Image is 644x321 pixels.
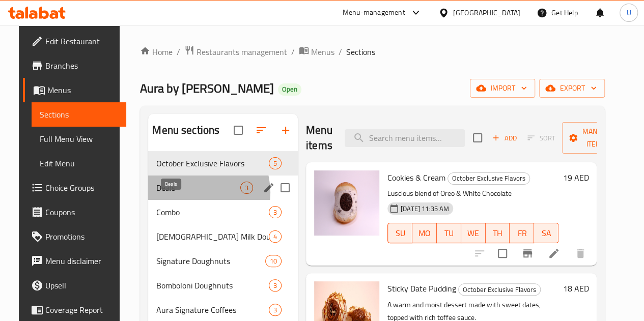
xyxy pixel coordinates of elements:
[467,127,488,149] span: Select section
[539,79,605,98] button: export
[447,172,530,185] div: October Exclusive Flavors
[515,241,540,266] button: Branch-specific-item
[346,46,375,58] span: Sections
[140,45,605,59] nav: breadcrumb
[23,53,126,78] a: Branches
[156,206,269,218] span: Combo
[156,279,269,291] span: Bomboloni Doughnuts
[32,151,126,176] a: Edit Menu
[273,118,298,142] button: Add section
[156,182,240,194] span: Deals
[453,7,520,18] div: [GEOGRAPHIC_DATA]
[156,230,269,243] div: Korean Milk Doughnuts
[278,85,301,94] span: Open
[314,170,379,236] img: Cookies & Cream
[269,157,282,169] div: items
[491,132,518,144] span: Add
[140,77,274,100] span: Aura by [PERSON_NAME]
[416,226,433,241] span: MO
[40,157,118,169] span: Edit Menu
[23,78,126,102] a: Menus
[23,176,126,200] a: Choice Groups
[299,45,334,59] a: Menus
[492,243,513,264] span: Select to update
[269,304,282,316] div: items
[547,82,597,95] span: export
[521,130,562,146] span: Select section first
[538,226,554,241] span: SA
[148,273,298,298] div: Bomboloni Doughnuts3
[23,29,126,53] a: Edit Restaurant
[23,224,126,249] a: Promotions
[448,172,529,184] span: October Exclusive Flavors
[241,183,253,193] span: 3
[311,46,334,58] span: Menus
[387,281,456,296] span: Sticky Date Pudding
[470,79,535,98] button: import
[266,256,281,266] span: 10
[40,108,118,121] span: Sections
[228,120,249,141] span: Select all sections
[265,255,282,267] div: items
[306,123,332,153] h2: Menu items
[562,122,630,154] button: Manage items
[184,45,287,59] a: Restaurants management
[148,224,298,249] div: [DEMOGRAPHIC_DATA] Milk Doughnuts4
[23,249,126,273] a: Menu disclaimer
[570,125,622,151] span: Manage items
[387,187,558,200] p: Luscious blend of Oreo & White Chocolate
[45,35,118,47] span: Edit Restaurant
[47,84,118,96] span: Menus
[339,46,342,58] li: /
[261,180,276,195] button: edit
[291,46,295,58] li: /
[490,226,506,241] span: TH
[514,226,530,241] span: FR
[45,230,118,243] span: Promotions
[23,273,126,298] a: Upsell
[626,7,631,18] span: U
[269,232,281,242] span: 4
[45,206,118,218] span: Coupons
[156,157,269,169] span: October Exclusive Flavors
[269,230,282,243] div: items
[488,130,521,146] span: Add item
[156,255,265,267] span: Signature Doughnuts
[397,204,453,214] span: [DATE] 11:35 AM
[548,247,560,259] a: Edit menu item
[148,151,298,176] div: October Exclusive Flavors5
[45,304,118,316] span: Coverage Report
[563,170,589,185] h6: 19 AED
[156,304,269,316] span: Aura Signature Coffees
[269,281,281,290] span: 3
[249,118,273,142] span: Sort sections
[459,284,540,296] span: October Exclusive Flavors
[269,305,281,315] span: 3
[437,223,461,243] button: TU
[486,223,510,243] button: TH
[568,241,593,266] button: delete
[148,200,298,224] div: Combo3
[148,249,298,273] div: Signature Doughnuts10
[197,46,287,58] span: Restaurants management
[140,46,173,58] a: Home
[343,7,405,19] div: Menu-management
[461,223,486,243] button: WE
[45,60,118,72] span: Branches
[387,223,412,243] button: SU
[269,159,281,168] span: 5
[152,123,219,138] h2: Menu sections
[488,130,521,146] button: Add
[45,279,118,291] span: Upsell
[240,182,253,194] div: items
[441,226,457,241] span: TU
[465,226,482,241] span: WE
[392,226,408,241] span: SU
[45,182,118,194] span: Choice Groups
[45,255,118,267] span: Menu disclaimer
